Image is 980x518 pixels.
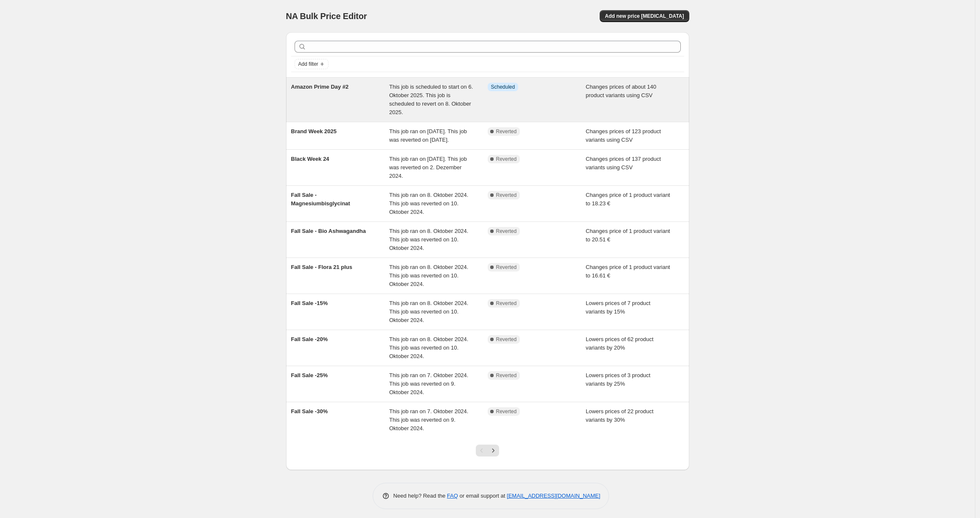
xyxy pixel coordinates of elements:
span: Changes prices of 123 product variants using CSV [586,128,661,143]
button: Add new price [MEDICAL_DATA] [600,10,689,22]
span: Reverted [496,128,517,135]
span: Black Week 24 [291,156,329,162]
span: Fall Sale - Magnesiumbisglycinat [291,192,350,207]
span: This job ran on [DATE]. This job was reverted on 2. Dezember 2024. [389,156,467,179]
span: Changes prices of 137 product variants using CSV [586,156,661,171]
span: This job ran on 8. Oktober 2024. This job was reverted on 10. Oktober 2024. [389,300,468,323]
span: Reverted [496,192,517,199]
span: Brand Week 2025 [291,128,337,134]
span: This job ran on 8. Oktober 2024. This job was reverted on 10. Oktober 2024. [389,192,468,215]
span: Fall Sale -15% [291,300,328,306]
span: Add new price [MEDICAL_DATA] [605,13,684,20]
span: Reverted [496,372,517,379]
span: Lowers prices of 3 product variants by 25% [586,372,650,387]
span: Lowers prices of 22 product variants by 30% [586,408,654,423]
a: [EMAIL_ADDRESS][DOMAIN_NAME] [507,493,600,499]
span: NA Bulk Price Editor [286,11,367,21]
span: Reverted [496,264,517,271]
span: Fall Sale -20% [291,336,328,342]
span: Amazon Prime Day #2 [291,84,349,90]
button: Next [487,445,499,456]
span: Fall Sale - Bio Ashwagandha [291,228,366,234]
span: This job ran on 8. Oktober 2024. This job was reverted on 10. Oktober 2024. [389,264,468,287]
span: Reverted [496,336,517,343]
span: This job ran on 8. Oktober 2024. This job was reverted on 10. Oktober 2024. [389,228,468,251]
span: Reverted [496,408,517,415]
span: This job ran on 7. Oktober 2024. This job was reverted on 9. Oktober 2024. [389,372,468,395]
span: This job ran on 7. Oktober 2024. This job was reverted on 9. Oktober 2024. [389,408,468,431]
span: Reverted [496,228,517,235]
span: or email support at [458,493,507,499]
span: Lowers prices of 62 product variants by 20% [586,336,654,351]
button: Add filter [295,59,329,69]
span: Changes price of 1 product variant to 16.61 € [586,264,670,279]
span: Add filter [298,61,318,67]
span: Changes price of 1 product variant to 20.51 € [586,228,670,243]
span: Fall Sale -25% [291,372,328,378]
span: Reverted [496,156,517,162]
span: This job ran on 8. Oktober 2024. This job was reverted on 10. Oktober 2024. [389,336,468,359]
span: This job is scheduled to start on 6. Oktober 2025. This job is scheduled to revert on 8. Oktober ... [389,84,473,115]
span: Fall Sale -30% [291,408,328,414]
span: Changes price of 1 product variant to 18.23 € [586,192,670,207]
span: Lowers prices of 7 product variants by 15% [586,300,650,315]
a: FAQ [447,493,458,499]
span: Fall Sale - Flora 21 plus [291,264,353,270]
span: Scheduled [491,84,515,90]
nav: Pagination [476,445,499,456]
span: This job ran on [DATE]. This job was reverted on [DATE]. [389,128,467,143]
span: Need help? Read the [393,493,447,499]
span: Reverted [496,300,517,307]
span: Changes prices of about 140 product variants using CSV [586,84,656,98]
